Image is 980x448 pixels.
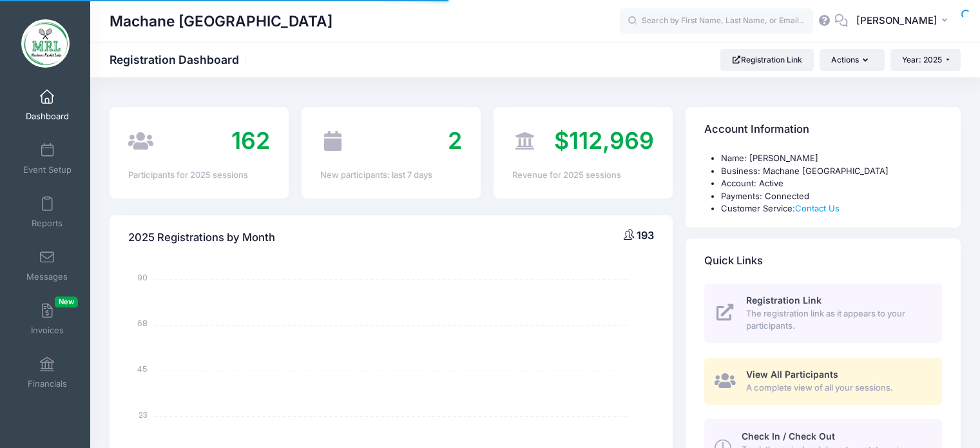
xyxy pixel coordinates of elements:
[704,112,809,148] h4: Account Information
[721,190,942,203] li: Payments: Connected
[17,350,78,395] a: Financials
[23,164,72,175] span: Event Setup
[704,242,763,279] h4: Quick Links
[721,152,942,165] li: Name: [PERSON_NAME]
[448,126,462,155] span: 2
[704,284,942,343] a: Registration Link The registration link as it appears to your participants.
[28,378,67,389] span: Financials
[637,229,654,242] span: 193
[139,409,148,420] tspan: 23
[17,190,78,235] a: Reports
[320,169,462,182] div: New participants: last 7 days
[55,297,78,307] span: New
[746,295,821,306] span: Registration Link
[21,19,70,68] img: Machane Racket Lake
[512,169,654,182] div: Revenue for 2025 sessions
[110,53,250,66] h1: Registration Dashboard
[231,126,270,155] span: 162
[746,369,838,380] span: View All Participants
[746,382,927,394] span: A complete view of all your sessions.
[32,218,62,229] span: Reports
[746,307,927,333] span: The registration link as it appears to your participants.
[128,219,275,256] h4: 2025 Registrations by Month
[721,202,942,215] li: Customer Service:
[17,243,78,288] a: Messages
[721,165,942,178] li: Business: Machane [GEOGRAPHIC_DATA]
[17,136,78,181] a: Event Setup
[17,297,78,342] a: InvoicesNew
[17,83,78,128] a: Dashboard
[110,6,332,36] h1: Machane [GEOGRAPHIC_DATA]
[742,431,835,442] span: Check In / Check Out
[820,49,884,71] button: Actions
[138,364,148,375] tspan: 45
[138,318,148,329] tspan: 68
[128,169,270,182] div: Participants for 2025 sessions
[856,14,937,28] span: [PERSON_NAME]
[620,8,813,34] input: Search by First Name, Last Name, or Email...
[26,271,68,282] span: Messages
[704,358,942,405] a: View All Participants A complete view of all your sessions.
[721,177,942,190] li: Account: Active
[138,272,148,283] tspan: 90
[890,49,961,71] button: Year: 2025
[720,49,814,71] a: Registration Link
[902,55,942,64] span: Year: 2025
[31,325,64,336] span: Invoices
[848,6,961,36] button: [PERSON_NAME]
[554,126,654,155] span: $112,969
[26,111,69,122] span: Dashboard
[795,203,840,213] a: Contact Us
